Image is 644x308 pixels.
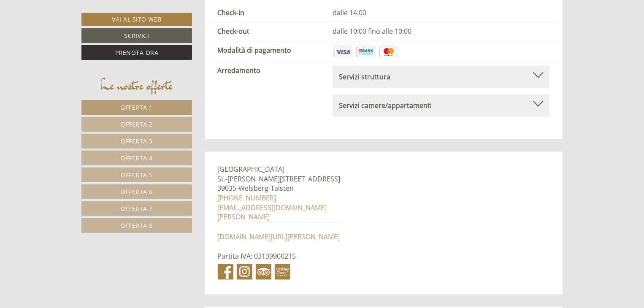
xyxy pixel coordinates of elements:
[290,222,333,237] button: Invia
[218,66,261,76] label: Arredamento
[339,101,432,110] b: Servizi camere/appartamenti
[355,46,376,59] img: Bonifico bancario
[13,41,135,47] small: 14:56
[81,13,192,26] a: Vai al sito web
[326,27,556,36] div: dalle 10:00 fino alle 10:00
[121,205,153,213] span: Offerta 7
[6,23,140,49] div: Buon giorno, come possiamo aiutarla?
[13,24,135,31] div: [GEOGRAPHIC_DATA]
[333,46,354,59] img: Visa
[218,232,340,242] a: [DOMAIN_NAME][URL][PERSON_NAME]
[339,72,390,81] b: Servizi struttura
[121,222,153,230] span: Offerta 8
[148,6,185,21] div: giovedì
[121,171,153,179] span: Offerta 5
[218,8,245,18] label: Check-in
[251,252,296,261] span: : 03139900215
[218,203,327,222] a: [EMAIL_ADDRESS][DOMAIN_NAME][PERSON_NAME]
[378,46,399,59] img: Maestro
[218,165,285,174] span: [GEOGRAPHIC_DATA]
[121,120,153,128] span: Offerta 2
[81,45,192,60] a: Prenota ora
[326,8,556,18] div: dalle 14:00
[81,28,192,43] a: Scrivici
[205,152,354,294] div: - Partita IVA
[121,103,153,111] span: Offerta 1
[218,27,250,36] label: Check-out
[121,154,153,162] span: Offerta 4
[121,188,153,196] span: Offerta 6
[121,137,153,145] span: Offerta 3
[218,174,341,184] span: St.-[PERSON_NAME][STREET_ADDRESS]
[218,194,276,203] a: [PHONE_NUMBER]
[239,184,294,193] span: Welsberg-Taisten
[218,184,237,193] span: 39035
[218,46,292,55] label: Modalità di pagamento
[81,75,192,96] div: Le nostre offerte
